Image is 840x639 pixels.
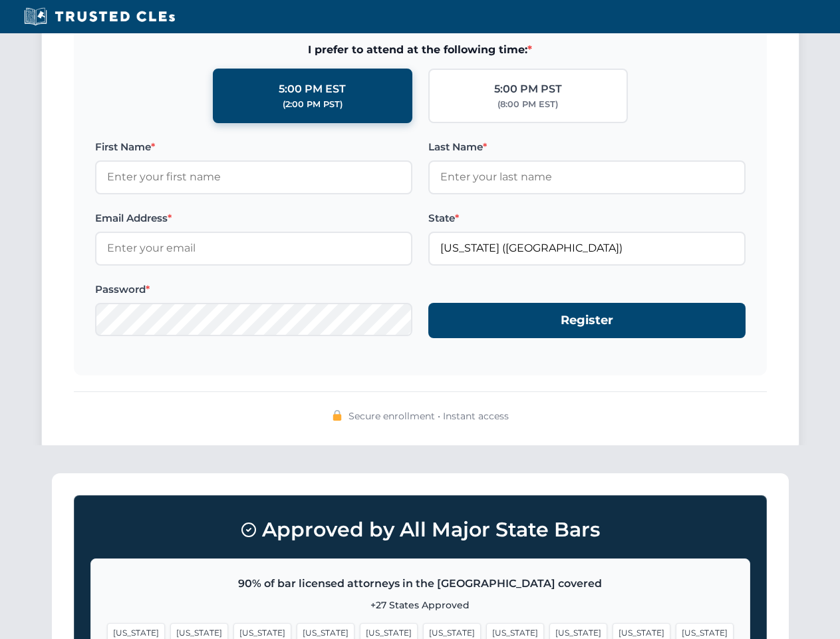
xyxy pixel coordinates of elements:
[428,232,746,265] input: Florida (FL)
[332,410,343,421] img: 🔒
[497,98,558,111] div: (8:00 PM EST)
[349,409,509,423] span: Secure enrollment • Instant access
[428,160,746,194] input: Enter your last name
[95,210,412,226] label: Email Address
[95,160,412,194] input: Enter your first name
[107,598,734,612] p: +27 States Approved
[428,303,746,338] button: Register
[95,139,412,155] label: First Name
[107,575,734,592] p: 90% of bar licensed attorneys in the [GEOGRAPHIC_DATA] covered
[90,512,750,548] h3: Approved by All Major State Bars
[95,41,746,59] span: I prefer to attend at the following time:
[95,232,412,265] input: Enter your email
[95,282,412,298] label: Password
[494,81,562,98] div: 5:00 PM PST
[279,81,346,98] div: 5:00 PM EST
[428,139,746,155] label: Last Name
[428,210,746,226] label: State
[283,98,343,111] div: (2:00 PM PST)
[20,7,179,27] img: Trusted CLEs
